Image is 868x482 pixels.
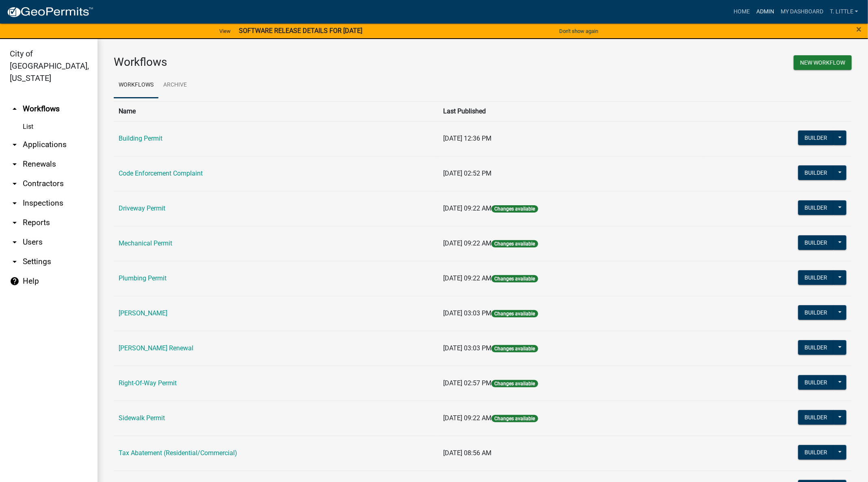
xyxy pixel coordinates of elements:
[443,344,491,352] span: [DATE] 03:03 PM
[10,159,19,169] i: arrow_drop_down
[798,130,834,145] button: Builder
[216,24,234,38] a: View
[443,239,491,247] span: [DATE] 09:22 AM
[10,276,19,286] i: help
[491,415,538,422] span: Changes available
[119,449,237,457] a: Tax Abatement (Residential/Commercial)
[443,379,491,387] span: [DATE] 02:57 PM
[798,270,834,285] button: Builder
[443,204,491,212] span: [DATE] 09:22 AM
[798,305,834,320] button: Builder
[753,4,777,20] a: Admin
[10,104,19,114] i: arrow_drop_up
[798,235,834,250] button: Builder
[443,169,491,177] span: [DATE] 02:52 PM
[556,24,602,38] button: Don't show again
[857,24,862,34] button: Close
[239,27,362,35] strong: SOFTWARE RELEASE DETAILS FOR [DATE]
[794,55,852,70] button: New Workflow
[777,4,827,20] a: My Dashboard
[730,4,753,20] a: Home
[158,72,192,98] a: Archive
[10,179,19,189] i: arrow_drop_down
[119,274,167,282] a: Plumbing Permit
[491,345,538,352] span: Changes available
[798,410,834,425] button: Builder
[10,198,19,208] i: arrow_drop_down
[798,200,834,215] button: Builder
[491,275,538,282] span: Changes available
[491,380,538,387] span: Changes available
[10,237,19,247] i: arrow_drop_down
[491,240,538,248] span: Changes available
[119,239,172,247] a: Mechanical Permit
[798,375,834,390] button: Builder
[798,445,834,460] button: Builder
[443,414,491,422] span: [DATE] 09:22 AM
[491,205,538,213] span: Changes available
[10,257,19,267] i: arrow_drop_down
[119,169,203,177] a: Code Enforcement Complaint
[119,414,165,422] a: Sidewalk Permit
[119,379,177,387] a: Right-Of-Way Permit
[443,309,491,317] span: [DATE] 03:03 PM
[119,135,162,142] a: Building Permit
[798,340,834,355] button: Builder
[119,204,165,212] a: Driveway Permit
[114,55,477,69] h3: Workflows
[798,165,834,180] button: Builder
[443,135,491,142] span: [DATE] 12:36 PM
[114,101,438,121] th: Name
[114,72,158,98] a: Workflows
[857,24,862,35] span: ×
[827,4,862,20] a: T. Little
[443,274,491,282] span: [DATE] 09:22 AM
[119,309,167,317] a: [PERSON_NAME]
[10,218,19,228] i: arrow_drop_down
[491,310,538,317] span: Changes available
[10,140,19,150] i: arrow_drop_down
[443,449,491,457] span: [DATE] 08:56 AM
[438,101,703,121] th: Last Published
[119,344,193,352] a: [PERSON_NAME] Renewal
